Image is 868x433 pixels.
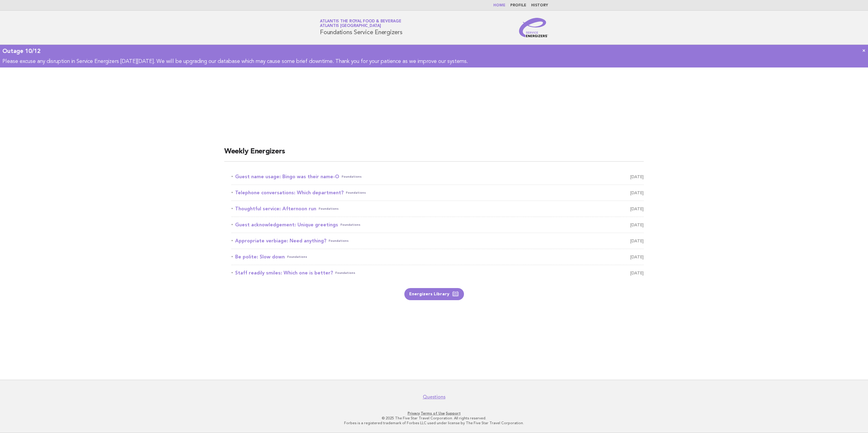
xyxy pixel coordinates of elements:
span: Foundations [340,221,360,229]
p: © 2025 The Five Star Travel Corporation. All rights reserved. [249,416,619,421]
a: Guest name usage: Bingo was their name-OFoundations [DATE] [232,172,644,181]
a: Energizers Library [404,288,464,300]
a: Profile [510,4,526,7]
a: × [862,47,866,54]
div: Outage 10/12 [2,47,866,55]
span: [DATE] [630,221,644,229]
a: Atlantis the Royal Food & BeverageAtlantis [GEOGRAPHIC_DATA] [320,19,401,28]
a: History [531,4,548,7]
p: Forbes is a registered trademark of Forbes LLC used under license by The Five Star Travel Corpora... [249,421,619,425]
span: Foundations [287,253,307,261]
h2: Weekly Energizers [224,147,644,162]
span: Foundations [319,205,339,213]
a: Terms of Use [421,411,445,415]
span: Foundations [346,189,366,197]
span: Foundations [342,172,362,181]
span: [DATE] [630,269,644,277]
span: Atlantis [GEOGRAPHIC_DATA] [320,24,381,28]
span: [DATE] [630,205,644,213]
a: Be polite: Slow downFoundations [DATE] [232,253,644,261]
span: Foundations [335,269,355,277]
span: Foundations [329,237,349,245]
a: Home [493,4,505,7]
a: Thoughtful service: Afternoon runFoundations [DATE] [232,205,644,213]
span: [DATE] [630,172,644,181]
p: Please excuse any disruption in Service Energizers [DATE][DATE]. We will be upgrading our databas... [2,58,866,65]
a: Staff readily smiles: Which one is better?Foundations [DATE] [232,269,644,277]
span: [DATE] [630,189,644,197]
a: Telephone conversations: Which department?Foundations [DATE] [232,189,644,197]
span: [DATE] [630,237,644,245]
a: Guest acknowledgement: Unique greetingsFoundations [DATE] [232,221,644,229]
p: · · [249,411,619,416]
h1: Foundations Service Energizers [320,20,403,35]
a: Support [446,411,461,415]
img: Service Energizers [519,18,548,37]
a: Questions [423,394,446,400]
span: [DATE] [630,253,644,261]
a: Privacy [408,411,420,415]
a: Appropriate verbiage: Need anything?Foundations [DATE] [232,237,644,245]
